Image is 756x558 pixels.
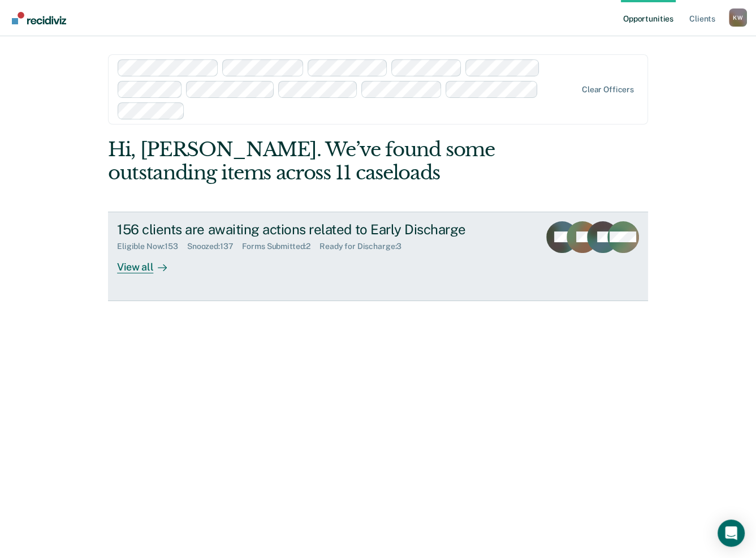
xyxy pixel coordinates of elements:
[729,8,747,27] button: Profile dropdown button
[718,520,745,547] div: Open Intercom Messenger
[117,221,514,238] div: 156 clients are awaiting actions related to Early Discharge
[582,85,634,95] div: Clear officers
[117,251,180,273] div: View all
[108,212,648,301] a: 156 clients are awaiting actions related to Early DischargeEligible Now:153Snoozed:137Forms Submi...
[108,138,540,184] div: Hi, [PERSON_NAME]. We’ve found some outstanding items across 11 caseloads
[117,242,187,251] div: Eligible Now : 153
[187,242,243,251] div: Snoozed : 137
[242,242,319,251] div: Forms Submitted : 2
[319,242,411,251] div: Ready for Discharge : 3
[729,8,747,27] div: K W
[12,12,66,24] img: Recidiviz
